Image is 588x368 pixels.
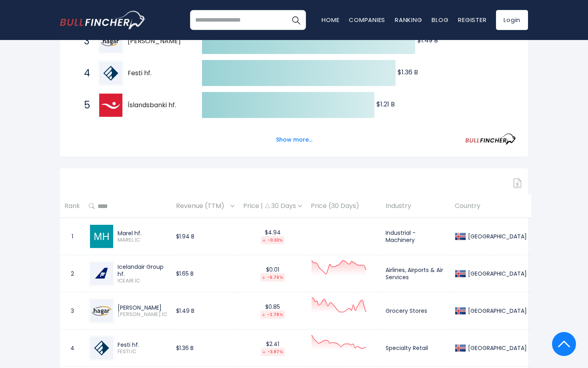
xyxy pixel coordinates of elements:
div: $0.01 [243,266,302,282]
img: FESTI.IC.png [90,336,113,360]
div: [GEOGRAPHIC_DATA] [466,270,527,277]
div: $4.94 [243,229,302,244]
span: 4 [80,66,88,80]
td: 2 [60,255,84,292]
span: MAREL.IC [118,237,167,244]
td: 4 [60,330,84,367]
a: Ranking [395,16,422,24]
img: bullfincher logo [60,11,146,29]
span: 5 [80,98,88,112]
a: Companies [349,16,385,24]
span: Íslandsbanki hf. [128,101,188,110]
div: Icelandair Group hf. [118,263,167,278]
a: Login [496,10,528,30]
a: Home [322,16,339,24]
div: Marel hf. [118,230,167,237]
th: Rank [60,194,84,218]
div: Festi hf. [118,341,167,348]
div: $2.41 [243,340,302,356]
span: [PERSON_NAME] [128,37,188,46]
text: $1.36 B [398,68,418,77]
a: Register [458,16,486,24]
span: 3 [80,34,88,48]
div: -2.78% [260,310,285,319]
img: ICEAIR.IC.png [90,262,113,285]
th: Industry [381,194,450,218]
img: HAGA.IC.png [90,299,113,322]
td: Industrial - Machinery [381,218,450,255]
span: FESTI.IC [118,348,167,355]
td: Specialty Retail [381,330,450,367]
td: 1 [60,218,84,255]
td: $1.94 B [172,218,239,255]
td: Airlines, Airports & Air Services [381,255,450,292]
a: Blog [432,16,448,24]
span: Festi hf. [128,69,188,78]
img: Hagar hf [99,30,122,53]
span: [PERSON_NAME].IC [118,311,167,318]
img: Festi hf. [99,62,122,85]
img: Íslandsbanki hf. [99,94,122,117]
div: [GEOGRAPHIC_DATA] [466,344,527,352]
a: Go to homepage [60,11,146,29]
td: Grocery Stores [381,292,450,330]
td: $1.49 B [172,292,239,330]
div: [PERSON_NAME] [118,304,167,311]
span: ICEAIR.IC [118,278,167,284]
span: Revenue (TTM) [176,200,228,212]
div: -3.87% [261,348,285,356]
th: Price (30 Days) [306,194,381,218]
td: $1.65 B [172,255,239,292]
div: Price | 30 Days [243,202,302,210]
text: $1.49 B [417,36,438,45]
text: $1.21 B [376,100,395,109]
div: [GEOGRAPHIC_DATA] [466,233,527,240]
button: Show more... [271,133,317,146]
button: Search [286,10,306,30]
div: [GEOGRAPHIC_DATA] [466,307,527,314]
div: -6.76% [260,273,285,282]
div: $0.85 [243,303,302,319]
td: 3 [60,292,84,330]
div: -0.33% [261,236,284,244]
td: $1.36 B [172,330,239,367]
